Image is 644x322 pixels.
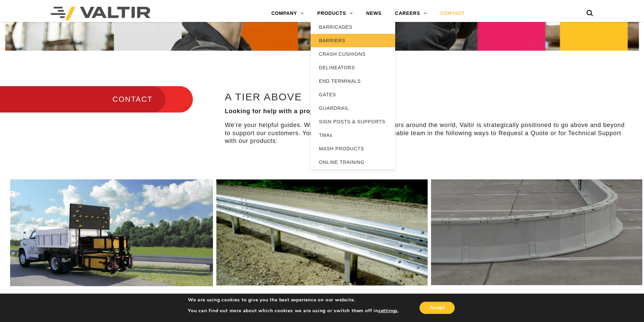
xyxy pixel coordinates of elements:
[311,34,395,47] a: BARRIERS
[378,308,398,314] button: settings
[311,101,395,115] a: GUARDRAIL
[359,7,388,20] a: NEWS
[225,108,364,115] strong: Looking for help with a project? We’re on it.
[433,7,472,20] a: CONTACT
[225,121,626,145] p: We’re your helpful guides. With sales offices and distributors around the world, Valtir is strate...
[311,115,395,128] a: SIGN POSTS & SUPPORTS
[311,7,360,20] a: PRODUCTS
[431,179,642,285] img: Radius-Barrier-Section-Highwayguard3
[311,74,395,88] a: END TERMINALS
[51,7,150,20] img: Valtir
[388,7,434,20] a: CAREERS
[311,61,395,74] a: DELINEATORS
[311,20,395,34] a: BARRICADES
[311,47,395,61] a: CRASH CUSHIONS
[265,7,311,20] a: COMPANY
[311,155,395,169] a: ONLINE TRAINING
[216,179,428,286] img: Guardrail Contact Us Page Image
[311,88,395,101] a: GATES
[311,142,395,155] a: MASH PRODUCTS
[188,308,399,314] p: You can find out more about which cookies we are using or switch them off in .
[420,302,455,314] button: Accept
[188,297,399,303] p: We are using cookies to give you the best experience on our website.
[311,128,395,142] a: TMAs
[10,179,213,286] img: SS180M Contact Us Page Image
[225,91,626,102] h2: A TIER ABOVE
